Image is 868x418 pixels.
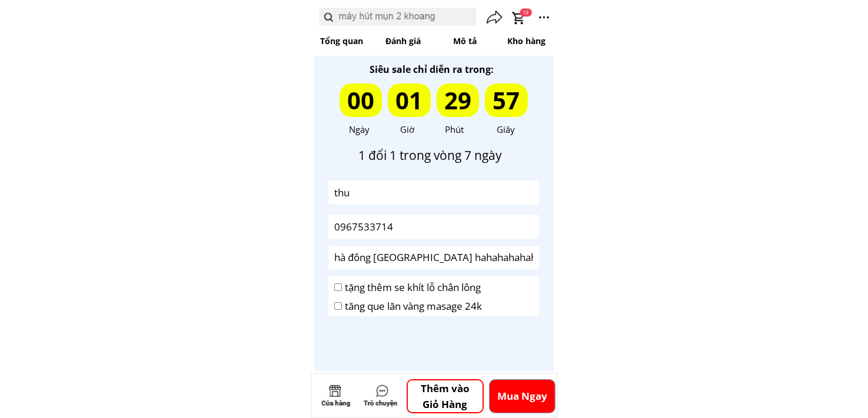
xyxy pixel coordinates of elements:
div: Giờ [401,122,424,136]
p: Mô tả [434,30,496,52]
p: Tổng quan [311,30,373,52]
input: Số điện thoại [331,215,536,239]
div: Siêu sale chỉ diễn ra trong: [370,62,497,78]
input: Địa chỉ [331,246,536,269]
div: Phút [445,122,468,136]
div: Ngày [350,122,373,136]
input: Họ và Tên [331,180,536,205]
p: Mua Ngay [490,380,555,413]
div: 1 đổi 1 trong vòng 7 ngày [359,146,508,166]
p: Kho hàng [496,30,558,52]
p: Thêm vào Giỏ Hàng [408,380,483,412]
span: tăng que lăn vàng masage 24k [345,298,482,314]
span: tặng thêm se khít lỗ chân lông [345,279,482,295]
p: Đánh giá [373,30,434,52]
div: Giây [497,122,520,136]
